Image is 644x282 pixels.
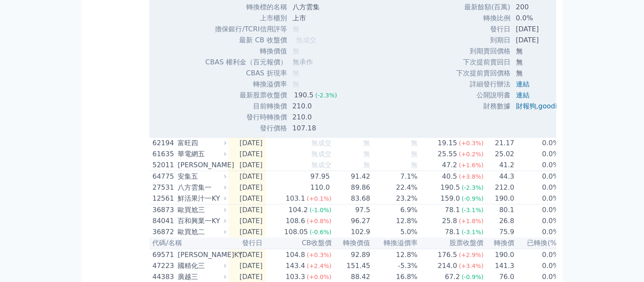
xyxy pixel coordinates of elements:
div: 190.5 [439,182,462,193]
td: 23.2% [371,193,418,205]
td: 八方雲集 [287,2,344,13]
div: 190.5 [293,90,315,100]
div: 富旺四 [178,138,224,148]
td: 最新 CB 收盤價 [205,35,287,46]
td: [DATE] [229,260,266,271]
div: 歐買尬二 [178,227,224,237]
span: (+2.4%) [307,263,332,269]
span: (-1.0%) [309,207,332,213]
span: 無 [363,139,370,147]
td: 0.0% [515,227,560,238]
td: 151.45 [332,260,371,271]
span: (-3.1%) [462,207,484,213]
td: 0.0% [515,216,560,227]
th: CB收盤價 [266,238,332,249]
div: 62194 [153,138,176,148]
td: CBAS 權利金（百元報價） [205,57,287,68]
td: 0.0% [515,249,560,260]
span: 無 [411,139,418,147]
span: (+0.3%) [459,140,483,147]
span: 無成交 [311,161,332,169]
span: 無 [411,161,418,169]
span: 無 [293,47,299,55]
td: 發行價格 [205,123,287,134]
div: 鮮活果汁一KY [178,194,224,204]
td: 0.0% [515,138,560,149]
div: 84041 [153,216,176,226]
td: [DATE] [229,193,266,205]
th: 已轉換(%) [515,238,560,249]
th: 轉換溢價率 [371,238,418,249]
span: 無 [293,69,299,77]
div: 108.05 [282,227,309,237]
span: 無成交 [296,36,316,44]
div: 47.2 [440,160,459,170]
div: [PERSON_NAME]KY [178,250,224,260]
span: (+0.3%) [307,252,332,258]
div: 27531 [153,182,176,193]
td: 92.89 [332,249,371,260]
td: 200 [511,2,575,13]
div: 67.2 [443,272,462,282]
span: 無承作 [293,58,313,66]
td: 190.0 [484,249,515,260]
div: 25.8 [440,216,459,226]
td: 下次提前賣回日 [456,57,511,68]
span: (+3.8%) [459,173,483,180]
td: 無 [511,57,575,68]
td: 21.17 [484,138,515,149]
span: (-2.3%) [315,92,337,99]
td: [DATE] [511,35,575,46]
span: 無 [293,80,299,88]
th: 轉換價值 [332,238,371,249]
td: 下次提前賣回價格 [456,68,511,79]
td: 75.9 [484,227,515,238]
span: (-3.1%) [462,229,484,235]
td: 141.3 [484,260,515,271]
span: (-0.6%) [309,229,332,235]
td: [DATE] [229,182,266,193]
div: 104.8 [284,250,307,260]
span: (+0.1%) [307,195,332,202]
th: 代碼/名稱 [149,238,229,249]
td: 210.0 [287,101,344,112]
span: (-2.3%) [462,184,484,191]
td: 詳細發行辦法 [456,79,511,90]
div: 214.0 [436,261,459,271]
td: 轉換標的名稱 [205,2,287,13]
td: 0.0% [515,149,560,160]
td: 0.0% [515,260,560,271]
div: 64775 [153,171,176,182]
td: 0.0% [515,193,560,205]
td: 0.0% [515,160,560,171]
td: 210.0 [287,112,344,123]
td: [DATE] [229,205,266,216]
div: 44383 [153,272,176,282]
div: 78.1 [443,205,462,215]
td: 轉換溢價率 [205,79,287,90]
td: -5.3% [371,260,418,271]
td: CBAS 折現率 [205,68,287,79]
td: 7.1% [371,171,418,182]
td: 0.0% [511,13,575,24]
th: 股票收盤價 [418,238,484,249]
td: 0.0% [515,182,560,193]
div: 103.3 [284,272,307,282]
td: , [511,101,575,112]
div: 19.15 [436,138,459,148]
td: 102.9 [332,227,371,238]
div: 52011 [153,160,176,170]
td: 89.86 [332,182,371,193]
a: 財報狗 [516,102,536,110]
td: 91.42 [332,171,371,182]
td: 最新餘額(百萬) [456,2,511,13]
div: 36873 [153,205,176,215]
td: 97.5 [332,205,371,216]
td: 財務數據 [456,101,511,112]
td: 0.0% [515,171,560,182]
div: 華電網五 [178,149,224,159]
div: 安集五 [178,171,224,182]
td: 212.0 [484,182,515,193]
td: 41.2 [484,160,515,171]
div: 百和興業一KY [178,216,224,226]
